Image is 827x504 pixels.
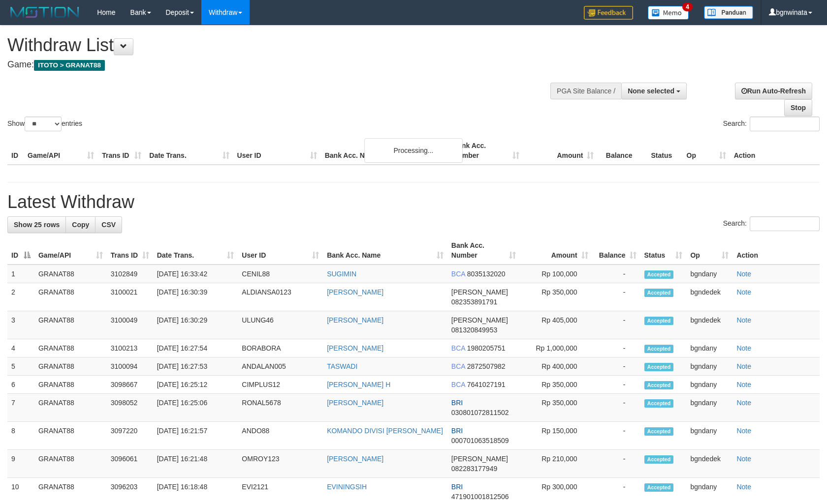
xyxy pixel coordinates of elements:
[34,265,107,283] td: GRANAT88
[153,311,238,339] td: [DATE] 16:30:29
[736,316,751,324] a: Note
[644,381,674,389] span: Accepted
[621,83,687,99] button: None selected
[592,450,640,478] td: -
[736,344,751,352] a: Note
[107,357,153,376] td: 3100094
[107,450,153,478] td: 3096061
[72,221,89,229] span: Copy
[34,357,107,376] td: GRANAT88
[723,117,820,131] label: Search:
[7,137,24,165] th: ID
[107,311,153,339] td: 3100049
[686,422,732,450] td: bgndany
[644,289,674,297] span: Accepted
[736,270,751,278] a: Note
[644,455,674,464] span: Accepted
[784,99,812,116] a: Stop
[682,2,693,11] span: 4
[34,376,107,394] td: GRANAT88
[34,60,105,71] span: ITOTO > GRANAT88
[327,483,367,491] a: EVININGSIH
[451,437,509,445] span: Copy 000701063518509 to clipboard
[145,137,233,165] th: Date Trans.
[153,376,238,394] td: [DATE] 16:25:12
[7,339,34,357] td: 4
[447,237,520,265] th: Bank Acc. Number: activate to sort column ascending
[520,394,592,422] td: Rp 350,000
[449,137,523,165] th: Bank Acc. Number
[451,362,465,370] span: BCA
[7,422,34,450] td: 8
[327,288,383,296] a: [PERSON_NAME]
[686,237,732,265] th: Op: activate to sort column ascending
[107,376,153,394] td: 3098667
[321,137,449,165] th: Bank Acc. Name
[592,422,640,450] td: -
[592,237,640,265] th: Balance: activate to sort column ascending
[592,394,640,422] td: -
[153,339,238,357] td: [DATE] 16:27:54
[238,450,323,478] td: OMROY123
[34,394,107,422] td: GRANAT88
[467,362,506,370] span: Copy 2872507982 to clipboard
[592,339,640,357] td: -
[34,237,107,265] th: Game/API: activate to sort column ascending
[598,137,647,165] th: Balance
[736,483,751,491] a: Note
[7,394,34,422] td: 7
[520,311,592,339] td: Rp 405,000
[644,363,674,371] span: Accepted
[736,399,751,407] a: Note
[736,362,751,370] a: Note
[683,137,730,165] th: Op
[238,422,323,450] td: ANDO88
[451,493,509,501] span: Copy 471901001812506 to clipboard
[451,316,508,324] span: [PERSON_NAME]
[750,216,820,231] input: Search:
[238,265,323,283] td: CENIL88
[686,376,732,394] td: bgndany
[723,216,820,231] label: Search:
[7,311,34,339] td: 3
[686,394,732,422] td: bgndany
[327,316,383,324] a: [PERSON_NAME]
[451,381,465,388] span: BCA
[107,339,153,357] td: 3100213
[34,311,107,339] td: GRANAT88
[98,137,145,165] th: Trans ID
[238,376,323,394] td: CIMPLUS12
[34,422,107,450] td: GRANAT88
[644,399,674,408] span: Accepted
[584,6,633,20] img: Feedback.jpg
[14,221,60,229] span: Show 25 rows
[7,265,34,283] td: 1
[550,83,621,99] div: PGA Site Balance /
[592,283,640,311] td: -
[7,450,34,478] td: 9
[467,270,506,278] span: Copy 8035132020 to clipboard
[323,237,447,265] th: Bank Acc. Name: activate to sort column ascending
[238,311,323,339] td: ULUNG46
[153,357,238,376] td: [DATE] 16:27:53
[238,357,323,376] td: ANDALAN005
[34,339,107,357] td: GRANAT88
[686,283,732,311] td: bgndedek
[7,35,541,55] h1: Withdraw List
[451,483,463,491] span: BRI
[686,450,732,478] td: bgndedek
[704,6,753,19] img: panduan.png
[7,237,34,265] th: ID: activate to sort column descending
[327,427,443,435] a: KOMANDO DIVISI [PERSON_NAME]
[523,137,598,165] th: Amount
[327,270,356,278] a: SUGIMIN
[648,6,689,20] img: Button%20Memo.svg
[327,455,383,463] a: [PERSON_NAME]
[65,216,95,233] a: Copy
[101,221,116,229] span: CSV
[107,422,153,450] td: 3097220
[592,265,640,283] td: -
[233,137,321,165] th: User ID
[451,399,463,407] span: BRI
[520,450,592,478] td: Rp 210,000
